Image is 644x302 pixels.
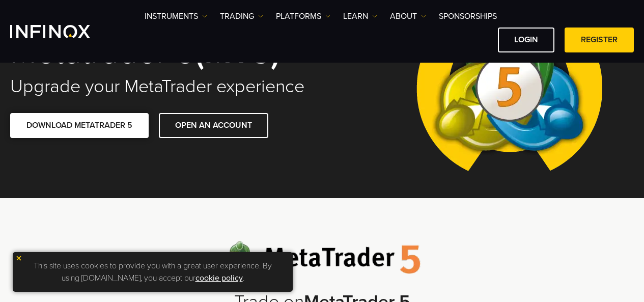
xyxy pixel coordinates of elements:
a: OPEN AN ACCOUNT [159,113,268,138]
a: INFINOX Logo [10,25,114,38]
h2: Upgrade your MetaTrader experience [10,75,310,98]
h1: Metatrader 5 [10,36,310,70]
img: yellow close icon [15,255,22,262]
img: Meta Trader 5 logo [223,241,421,274]
p: This site uses cookies to provide you with a great user experience. By using [DOMAIN_NAME], you a... [18,257,288,287]
a: PLATFORMS [276,10,330,22]
a: SPONSORSHIPS [439,10,497,22]
a: Instruments [145,10,207,22]
a: cookie policy [195,273,243,283]
a: REGISTER [565,28,634,52]
a: LOGIN [498,28,554,52]
a: ABOUT [390,10,426,22]
a: DOWNLOAD METATRADER 5 [10,113,149,138]
a: TRADING [220,10,263,22]
a: Learn [343,10,377,22]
